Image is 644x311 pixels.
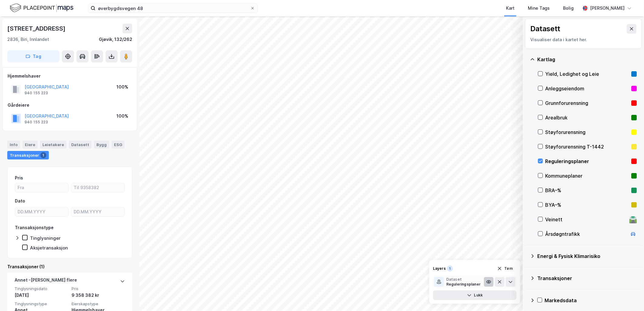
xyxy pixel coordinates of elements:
[116,83,128,91] div: 100%
[15,183,68,192] input: Fra
[72,286,125,291] span: Pris
[563,5,574,12] div: Bolig
[537,252,637,260] div: Energi & Fysisk Klimarisiko
[72,301,125,306] span: Eierskapstype
[25,120,48,125] div: 940 155 223
[545,172,629,179] div: Kommuneplaner
[7,36,49,43] div: 2836, Biri, Innlandet
[69,141,92,149] div: Datasett
[433,266,446,271] div: Layers
[96,4,250,13] input: Søk på adresse, matrikkel, gårdeiere, leietakere eller personer
[25,91,48,95] div: 940 155 223
[99,36,132,43] div: Gjøvik, 132/262
[10,3,73,13] img: logo.f888ab2527a4732fd821a326f86c7f29.svg
[545,187,629,194] div: BRA–%
[447,266,453,272] div: 1
[528,5,550,12] div: Mine Tags
[15,292,68,299] div: [DATE]
[8,102,132,109] div: Gårdeiere
[545,99,629,107] div: Grunnforurensning
[30,245,68,251] div: Aksjetransaksjon
[537,56,637,63] div: Kartlag
[545,158,629,165] div: Reguleringsplaner
[72,292,125,299] div: 9 358 382 kr
[116,112,128,120] div: 100%
[71,207,124,216] input: DD.MM.YYYY
[22,141,38,149] div: Eiere
[15,276,77,286] div: Annet - [PERSON_NAME] flere
[15,301,68,306] span: Tinglysningstype
[446,282,481,287] div: Reguleringsplaner
[7,50,59,62] button: Tag
[7,24,67,33] div: [STREET_ADDRESS]
[433,290,517,300] button: Lukk
[30,235,61,241] div: Tinglysninger
[545,70,629,78] div: Yield, Ledighet og Leie
[40,141,66,149] div: Leietakere
[545,297,637,304] div: Markedsdata
[71,183,124,192] input: Til 9358382
[537,275,637,282] div: Transaksjoner
[545,201,629,209] div: BYA–%
[8,72,132,80] div: Hjemmelshaver
[614,282,644,311] iframe: Chat Widget
[493,264,517,273] button: Tøm
[545,230,627,238] div: Årsdøgntrafikk
[506,5,515,12] div: Kart
[7,141,20,149] div: Info
[15,224,54,231] div: Transaksjonstype
[545,114,629,121] div: Arealbruk
[94,141,109,149] div: Bygg
[15,286,68,291] span: Tinglysningsdato
[7,263,132,270] div: Transaksjoner (1)
[545,129,629,136] div: Støyforurensning
[590,5,625,12] div: [PERSON_NAME]
[545,85,629,92] div: Anleggseiendom
[545,216,627,223] div: Veinett
[530,36,636,43] div: Visualiser data i kartet her.
[545,143,629,150] div: Støyforurensning T-1442
[7,151,49,159] div: Transaksjoner
[112,141,125,149] div: ESG
[15,174,23,182] div: Pris
[15,197,25,205] div: Dato
[15,207,68,216] input: DD.MM.YYYY
[446,277,481,282] div: Dataset
[530,24,560,34] div: Datasett
[40,152,46,158] div: 1
[629,216,637,223] div: 🛣️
